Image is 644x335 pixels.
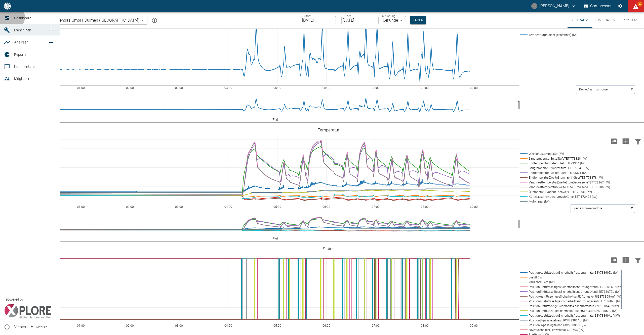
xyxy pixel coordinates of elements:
[620,135,632,148] button: Kommentar hinzufügen
[14,28,31,32] span: Maschinen
[632,254,644,267] button: Daten filtern
[4,3,11,9] img: logo
[579,88,608,91] text: Keine Alarmkorridore
[14,53,26,57] span: Reports
[531,3,537,9] div: CP
[410,16,426,24] button: Laden
[301,16,336,24] input: DD.MM.YYYY
[378,16,406,24] div: 1 Sekunde
[149,15,159,25] button: mission info
[616,2,625,11] button: Einstellungen
[592,12,619,28] button: Live-Daten
[637,2,642,7] span: 97
[337,17,340,23] p: –
[4,304,52,319] img: Xplore Logo
[574,207,602,210] text: Keine Alarmkorridore
[632,135,644,148] button: Daten filtern
[531,2,577,11] button: christoph.palm@neuman-esser.com
[14,40,28,44] span: Analysen
[583,2,613,11] button: Compressor
[568,12,592,28] button: Zeitraum
[14,77,29,81] span: Mitglieder
[382,14,395,18] label: Auflösung
[608,138,620,143] span: Hohe Auflösung
[46,25,56,35] a: new /machines
[19,17,139,23] a: 909000631_Thyssengas GmbH_Dülmen ([GEOGRAPHIC_DATA])
[345,14,351,18] label: Ende
[46,37,56,47] a: new /analyses/list/0
[304,14,311,18] label: Start
[341,16,376,24] input: DD.MM.YYYY
[608,257,620,262] span: Hohe Auflösung
[27,17,139,23] span: 909000631_Thyssengas GmbH_Dülmen ([GEOGRAPHIC_DATA])
[14,16,31,20] span: Dashboard
[619,12,642,28] button: System
[14,324,56,330] span: Versions-Hinweise
[620,254,632,267] button: Kommentar hinzufügen
[14,65,34,69] span: Kommentare
[6,297,23,302] span: powered by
